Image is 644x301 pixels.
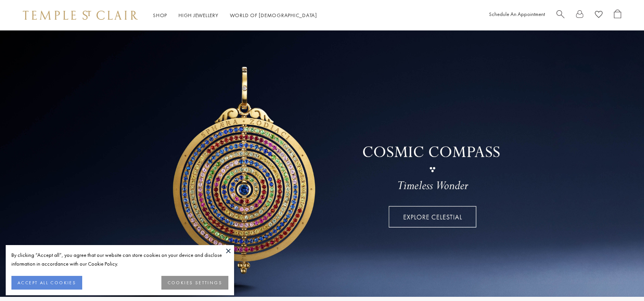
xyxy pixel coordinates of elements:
a: View Wishlist [595,10,603,21]
a: Search [556,10,564,21]
a: World of [DEMOGRAPHIC_DATA]World of [DEMOGRAPHIC_DATA] [230,12,317,19]
a: ShopShop [153,12,167,19]
iframe: Gorgias live chat messenger [606,265,636,293]
button: COOKIES SETTINGS [161,276,228,290]
a: High JewelleryHigh Jewellery [179,12,218,19]
a: Open Shopping Bag [614,10,621,21]
a: Schedule An Appointment [489,11,545,18]
nav: Main navigation [153,11,317,20]
button: ACCEPT ALL COOKIES [11,276,82,290]
div: By clicking “Accept all”, you agree that our website can store cookies on your device and disclos... [11,251,228,268]
img: Temple St. Clair [23,11,138,20]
